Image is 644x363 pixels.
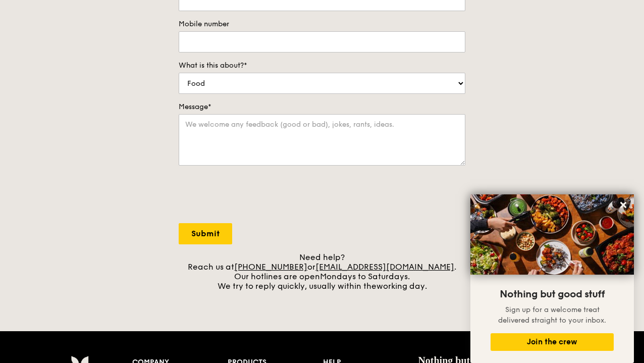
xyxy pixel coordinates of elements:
img: DSC07876-Edit02-Large.jpeg [470,194,634,275]
label: Mobile number [179,19,465,29]
a: [EMAIL_ADDRESS][DOMAIN_NAME] [315,262,454,272]
label: Message* [179,102,465,112]
span: working day. [377,281,427,291]
div: Need help? Reach us at or . Our hotlines are open We try to reply quickly, usually within the [179,252,465,291]
span: Nothing but good stuff [500,288,605,300]
a: [PHONE_NUMBER] [234,262,307,272]
label: What is this about?* [179,61,465,71]
span: Sign up for a welcome treat delivered straight to your inbox. [498,305,606,325]
span: Mondays to Saturdays. [320,272,410,281]
button: Join the crew [491,333,614,351]
button: Close [615,197,631,213]
input: Submit [179,223,232,244]
iframe: reCAPTCHA [179,176,332,215]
